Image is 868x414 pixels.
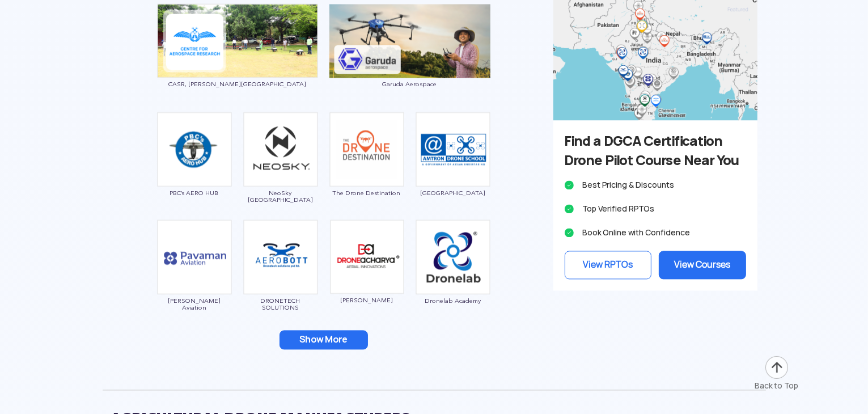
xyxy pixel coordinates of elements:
img: bg_droneteech.png [243,219,318,294]
a: PBC’s AERO HUB [157,143,232,196]
a: [PERSON_NAME] [329,251,404,304]
img: ic_dronelab_new.png [416,219,490,294]
img: ic_arrow-up.png [764,355,789,380]
img: ic_dronacharyaaerial.png [329,219,404,294]
span: Garuda Aerospace [329,81,490,87]
div: Back to Top [755,380,799,391]
img: img_neosky.png [243,112,318,187]
li: Top Verified RPTOs [565,201,746,217]
span: DRONETECH SOLUTIONS [243,297,318,311]
button: Show More [280,330,368,349]
img: ic_dronedestination.png [329,112,404,187]
img: ic_amtron.png [416,112,490,187]
span: The Drone Destination [329,189,404,196]
a: Dronelab Academy [416,251,490,304]
span: PBC’s AERO HUB [157,189,232,196]
li: Best Pricing & Discounts [565,177,746,193]
h3: Find a DGCA Certification Drone Pilot Course Near You [565,132,746,170]
span: NeoSky [GEOGRAPHIC_DATA] [243,189,318,203]
span: [PERSON_NAME] [329,297,404,303]
img: ic_annauniversity_block.png [157,3,318,78]
span: [GEOGRAPHIC_DATA] [416,189,490,196]
img: ic_pavaman.png [157,219,232,294]
a: View RPTOs [565,251,652,279]
a: [PERSON_NAME] Aviation [157,251,232,311]
span: [PERSON_NAME] Aviation [157,297,232,311]
a: View Courses [659,251,746,279]
a: Garuda Aerospace [329,35,490,87]
a: CASR, [PERSON_NAME][GEOGRAPHIC_DATA] [157,35,318,88]
a: NeoSky [GEOGRAPHIC_DATA] [243,143,318,203]
img: ic_garudarpto_eco.png [329,4,490,78]
a: The Drone Destination [329,143,404,196]
span: Dronelab Academy [416,297,490,304]
span: CASR, [PERSON_NAME][GEOGRAPHIC_DATA] [157,81,318,87]
img: ic_pbc.png [157,112,232,187]
a: [GEOGRAPHIC_DATA] [416,143,490,196]
li: Book Online with Confidence [565,225,746,240]
a: DRONETECH SOLUTIONS [243,251,318,311]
